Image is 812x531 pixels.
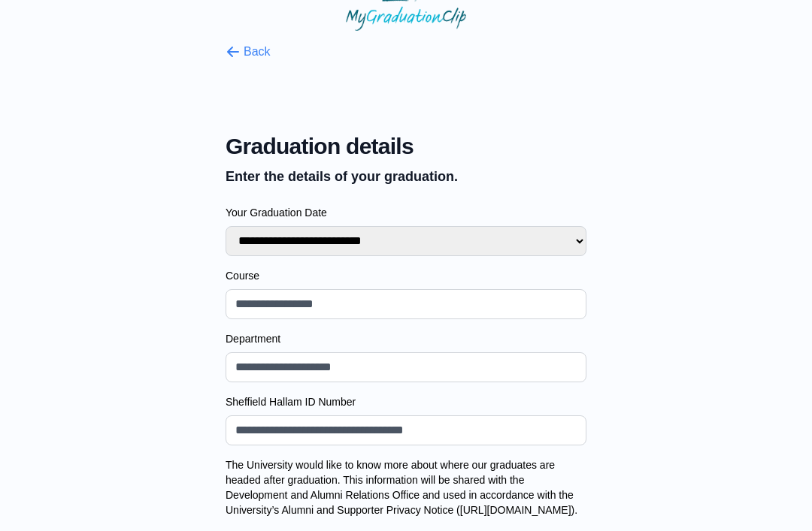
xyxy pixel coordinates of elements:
span: Graduation details [226,133,586,160]
label: Course [226,268,586,283]
label: Sheffield Hallam ID Number [226,394,586,409]
label: Department [226,331,586,346]
label: Your Graduation Date [226,205,586,220]
p: Enter the details of your graduation. [226,166,586,187]
button: Back [226,43,271,61]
